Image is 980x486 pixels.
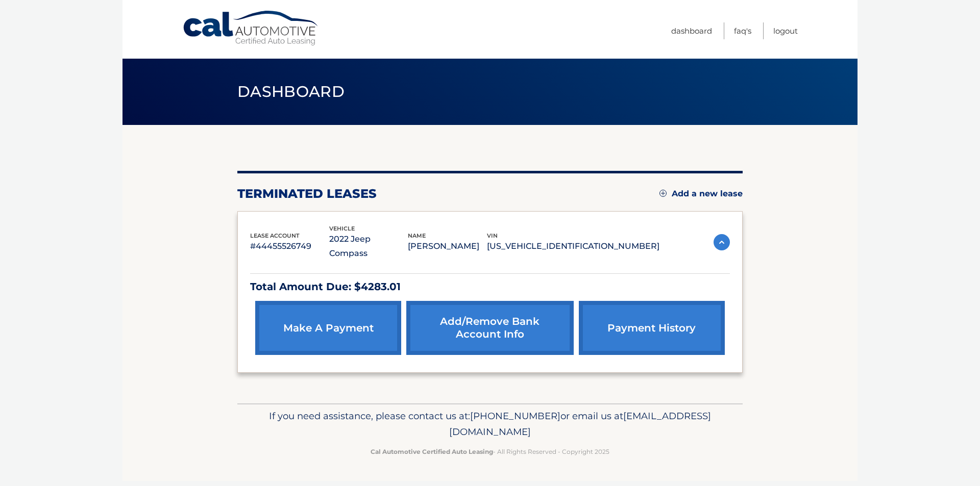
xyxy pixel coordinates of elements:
[250,239,329,253] p: #44455526749
[659,189,743,199] a: Add a new lease
[487,239,659,253] p: [US_VEHICLE_IDENTIFICATION_NUMBER]
[255,301,401,355] a: make a payment
[237,82,345,101] span: Dashboard
[244,446,736,457] p: - All Rights Reserved - Copyright 2025
[408,239,487,253] p: [PERSON_NAME]
[371,448,493,455] strong: Cal Automotive Certified Auto Leasing
[714,234,730,250] img: accordion-active.svg
[237,186,377,201] h2: terminated leases
[487,232,498,239] span: vin
[408,232,426,239] span: name
[250,232,300,239] span: lease account
[470,410,560,422] span: [PHONE_NUMBER]
[671,22,712,39] a: Dashboard
[329,232,408,261] p: 2022 Jeep Compass
[734,22,751,39] a: FAQ's
[182,10,320,46] a: Cal Automotive
[406,301,573,355] a: Add/Remove bank account info
[244,408,736,441] p: If you need assistance, please contact us at: or email us at
[579,301,725,355] a: payment history
[329,225,355,232] span: vehicle
[659,190,667,197] img: add.svg
[250,278,730,296] p: Total Amount Due: $4283.01
[773,22,798,39] a: Logout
